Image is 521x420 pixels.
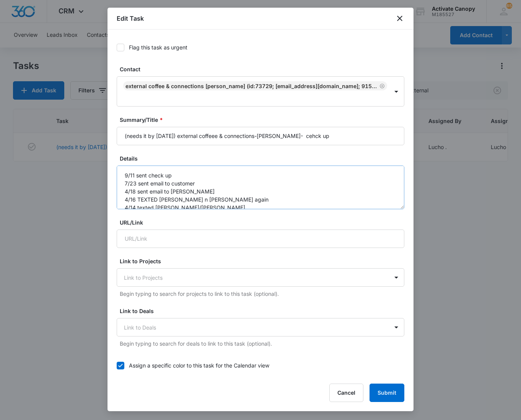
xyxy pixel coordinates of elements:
div: Flag this task as urgent [129,43,187,51]
input: Summary/Title [117,127,404,145]
label: Color Tag [120,374,407,382]
label: Assign a specific color to this task for the Calendar view [117,361,404,369]
div: external coffee & connections [PERSON_NAME] (ID:73729; [EMAIL_ADDRESS][DOMAIN_NAME]; 9158672529) [125,83,378,89]
label: Summary/Title [120,116,407,124]
label: Link to Projects [120,257,407,265]
button: Cancel [329,384,363,402]
label: Link to Deals [120,307,407,315]
div: Remove external coffee & connections Derrick Black (ID:73729; blckdrrck@outlook.com; 9158672529) [378,83,385,89]
button: close [395,14,404,23]
label: URL/Link [120,218,407,226]
textarea: 9/11 sent check up 7/23 sent email to customer 4/18 sent email to [PERSON_NAME] 4/16 TEXTED [PERS... [117,166,404,209]
input: URL/Link [117,230,404,248]
h1: Edit Task [117,14,144,23]
label: Contact [120,65,407,73]
button: Submit [370,384,404,402]
p: Begin typing to search for deals to link to this task (optional). [120,340,404,348]
label: Details [120,154,407,162]
p: Begin typing to search for projects to link to this task (optional). [120,290,404,298]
